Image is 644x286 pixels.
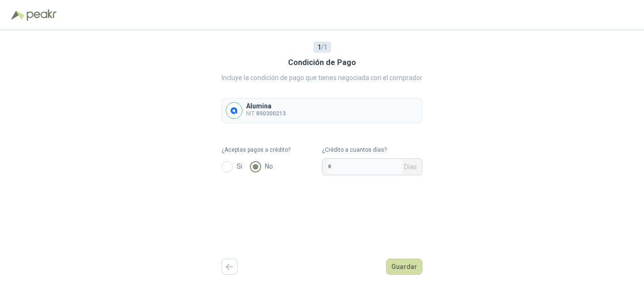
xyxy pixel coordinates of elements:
b: 890300213 [256,110,286,117]
img: Logo [11,10,25,20]
span: Días [404,159,417,175]
h3: Condición de Pago [288,57,356,69]
span: Si [233,161,246,172]
label: ¿Crédito a cuantos días? [322,146,422,155]
span: / 1 [317,42,327,52]
p: Alumina [246,103,286,109]
img: Company Logo [226,103,242,118]
label: ¿Aceptas pagos a crédito? [222,146,322,155]
button: Guardar [386,259,422,275]
span: No [261,161,277,172]
img: Peakr [26,9,57,21]
p: Incluye la condición de pago que tienes negociada con el comprador [222,73,422,83]
b: 1 [317,43,321,51]
p: NIT [246,109,286,118]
